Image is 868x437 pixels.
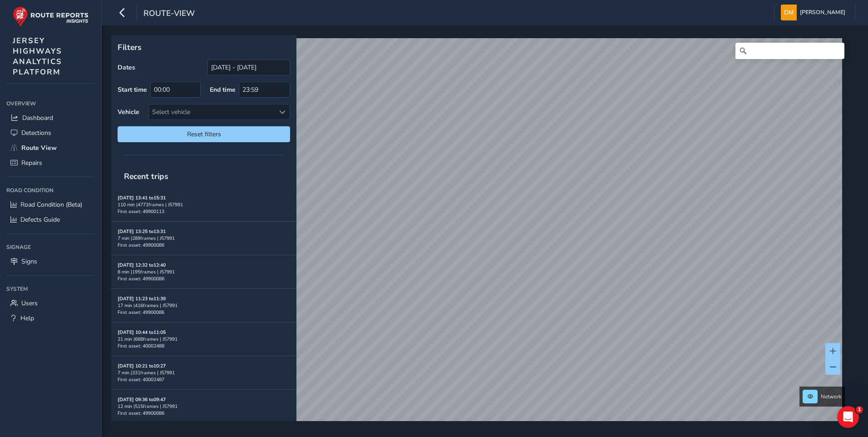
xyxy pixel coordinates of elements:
[20,215,60,224] span: Defects Guide
[6,184,95,197] div: Road Condition
[856,406,863,413] span: 1
[22,114,53,122] span: Dashboard
[6,282,95,296] div: System
[118,275,164,282] span: First asset: 49900086
[800,5,845,20] span: [PERSON_NAME]
[118,235,290,242] div: 7 min | 289 frames | J57991
[118,410,164,417] span: First asset: 49900086
[124,130,283,139] span: Reset filters
[6,296,95,311] a: Users
[118,343,164,349] span: First asset: 40002488
[20,314,34,323] span: Help
[735,43,844,59] input: Search
[118,363,166,369] strong: [DATE] 10:21 to 10:27
[21,129,51,137] span: Detections
[6,155,95,170] a: Repairs
[21,159,42,167] span: Repairs
[118,164,175,188] span: Recent trips
[118,376,164,383] span: First asset: 40002487
[118,228,166,235] strong: [DATE] 13:25 to 13:31
[118,262,166,268] strong: [DATE] 12:32 to 12:40
[21,144,57,152] span: Route View
[6,110,95,125] a: Dashboard
[118,41,290,53] p: Filters
[118,295,166,302] strong: [DATE] 11:23 to 11:39
[118,126,290,142] button: Reset filters
[118,403,290,410] div: 12 min | 515 frames | J57991
[118,369,290,376] div: 7 min | 331 frames | J57991
[6,311,95,326] a: Help
[118,396,166,403] strong: [DATE] 09:36 to 09:47
[21,299,38,308] span: Users
[20,200,82,209] span: Road Condition (Beta)
[118,302,290,309] div: 17 min | 416 frames | J57991
[781,5,797,20] img: diamond-layout
[6,240,95,254] div: Signage
[114,38,842,432] canvas: Map
[118,242,164,248] span: First asset: 49900086
[118,208,164,215] span: First asset: 49900113
[13,6,89,27] img: rr logo
[118,268,290,275] div: 8 min | 195 frames | J57991
[837,406,859,428] iframe: Intercom live chat
[118,309,164,316] span: First asset: 49900086
[118,201,290,208] div: 110 min | 4772 frames | J57991
[210,85,236,94] label: End time
[118,336,290,343] div: 21 min | 668 frames | J57991
[118,194,166,201] strong: [DATE] 13:41 to 15:31
[821,393,842,400] span: Network
[6,125,95,140] a: Detections
[118,108,139,116] label: Vehicle
[6,197,95,212] a: Road Condition (Beta)
[6,212,95,227] a: Defects Guide
[6,140,95,155] a: Route View
[143,8,195,20] span: route-view
[13,35,62,77] span: JERSEY HIGHWAYS ANALYTICS PLATFORM
[781,5,848,20] button: [PERSON_NAME]
[6,97,95,110] div: Overview
[21,257,37,266] span: Signs
[118,329,166,336] strong: [DATE] 10:44 to 11:05
[118,63,135,72] label: Dates
[6,254,95,269] a: Signs
[118,85,147,94] label: Start time
[149,104,275,119] div: Select vehicle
